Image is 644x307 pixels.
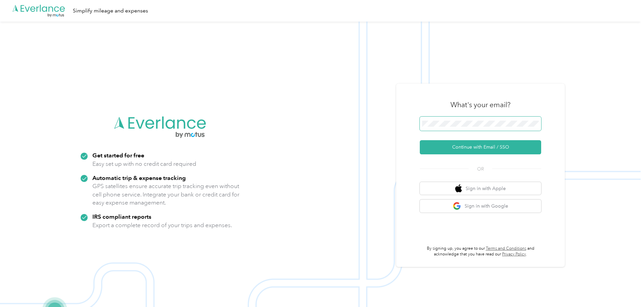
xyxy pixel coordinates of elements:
[420,199,541,213] button: google logoSign in with Google
[92,182,240,207] p: GPS satellites ensure accurate trip tracking even without cell phone service. Integrate your bank...
[92,160,196,168] p: Easy set up with no credit card required
[92,221,232,229] p: Export a complete record of your trips and expenses.
[502,252,526,257] a: Privacy Policy
[469,165,492,173] span: OR
[420,246,541,257] p: By signing up, you agree to our and acknowledge that you have read our .
[453,202,461,210] img: google logo
[420,140,541,154] button: Continue with Email / SSO
[73,7,148,15] div: Simplify mileage and expenses
[486,246,526,251] a: Terms and Conditions
[420,182,541,195] button: apple logoSign in with Apple
[455,184,462,193] img: apple logo
[92,213,151,220] strong: IRS compliant reports
[92,152,144,159] strong: Get started for free
[92,174,186,181] strong: Automatic trip & expense tracking
[450,100,510,110] h3: What's your email?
